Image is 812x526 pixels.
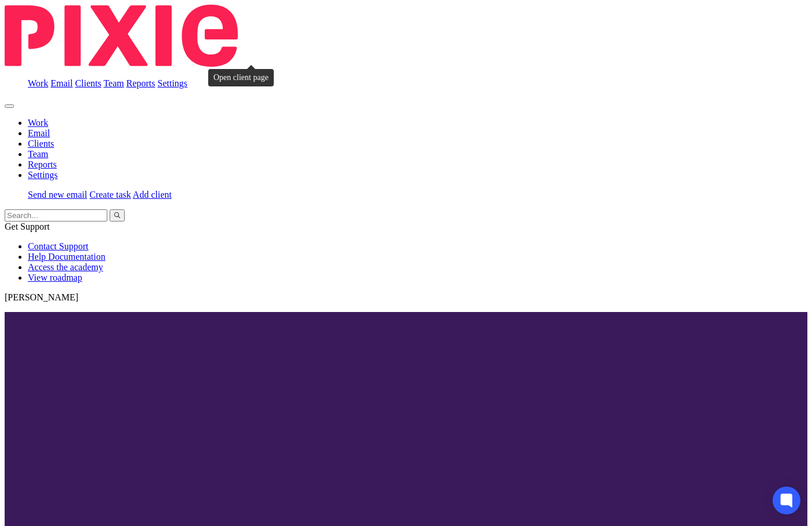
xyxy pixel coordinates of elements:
[28,190,87,199] a: Send new email
[133,190,172,199] a: Add client
[126,78,155,88] a: Reports
[89,190,131,199] a: Create task
[28,262,103,272] a: Access the academy
[28,149,48,159] a: Team
[5,5,238,67] img: Pixie
[28,78,48,88] a: Work
[5,209,107,222] input: Search
[110,209,125,222] button: Search
[28,128,50,138] a: Email
[158,78,188,88] a: Settings
[28,170,58,180] a: Settings
[50,78,72,88] a: Email
[28,273,82,282] a: View roadmap
[103,78,124,88] a: Team
[28,139,54,148] a: Clients
[28,159,57,169] a: Reports
[28,241,88,251] a: Contact Support
[5,292,807,303] p: [PERSON_NAME]
[28,118,48,128] a: Work
[75,78,101,88] a: Clients
[5,222,50,231] span: Get Support
[28,252,106,262] a: Help Documentation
